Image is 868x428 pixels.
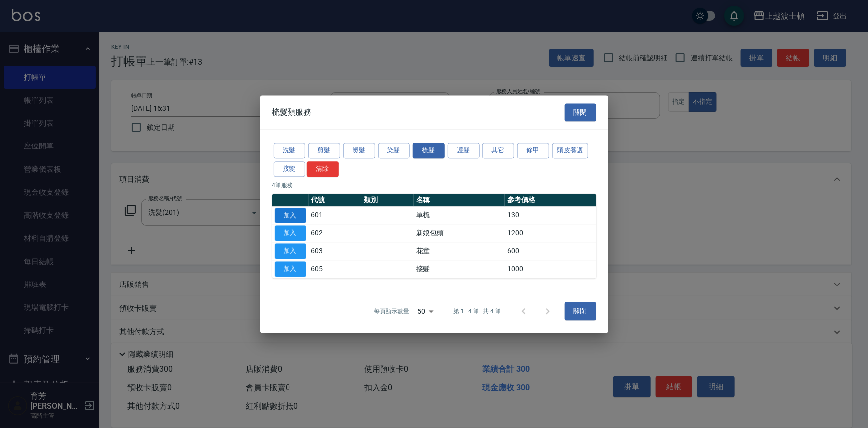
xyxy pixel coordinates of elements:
div: 50 [413,298,437,325]
td: 新娘包頭 [414,224,505,242]
button: 剪髮 [308,143,340,158]
button: 燙髮 [343,143,375,158]
button: 染髮 [378,143,410,158]
td: 602 [309,224,362,242]
td: 605 [309,260,362,278]
th: 參考價格 [505,194,596,207]
button: 加入 [275,226,306,241]
td: 1200 [505,224,596,242]
button: 加入 [275,243,306,259]
button: 洗髮 [274,143,305,158]
td: 單梳 [414,206,505,224]
button: 清除 [307,161,339,177]
button: 修甲 [517,143,549,158]
span: 梳髮類服務 [272,107,312,117]
td: 接髮 [414,260,505,278]
button: 加入 [275,208,306,223]
button: 護髮 [448,143,480,158]
button: 頭皮養護 [552,143,589,158]
button: 關閉 [565,302,596,321]
button: 加入 [275,261,306,277]
button: 梳髮 [413,143,445,158]
td: 601 [309,206,362,224]
button: 接髮 [274,161,305,177]
button: 其它 [482,143,514,158]
th: 類別 [361,194,414,207]
p: 第 1–4 筆 共 4 筆 [453,307,501,316]
td: 603 [309,242,362,260]
p: 每頁顯示數量 [374,307,409,316]
th: 代號 [309,194,362,207]
td: 130 [505,206,596,224]
button: 關閉 [565,103,596,122]
td: 花童 [414,242,505,260]
td: 600 [505,242,596,260]
p: 4 筆服務 [272,181,596,190]
th: 名稱 [414,194,505,207]
td: 1000 [505,260,596,278]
